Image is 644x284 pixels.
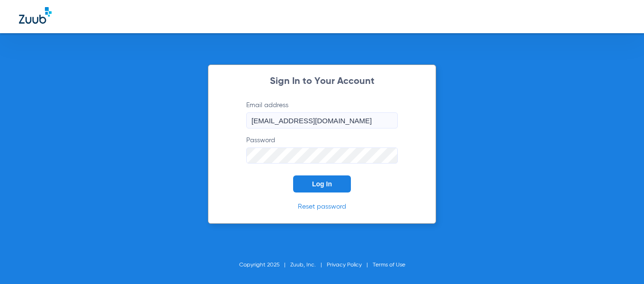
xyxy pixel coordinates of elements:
[290,260,327,270] li: Zuub, Inc.
[232,77,412,86] h2: Sign In to Your Account
[246,147,398,164] input: Password
[246,101,398,128] label: Email address
[246,112,398,128] input: Email address
[597,238,644,284] iframe: Chat Widget
[298,203,346,210] a: Reset password
[19,7,52,24] img: Zuub Logo
[373,262,405,268] a: Terms of Use
[246,136,398,164] label: Password
[327,262,362,268] a: Privacy Policy
[239,260,290,270] li: Copyright 2025
[293,175,351,192] button: Log In
[312,180,332,188] span: Log In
